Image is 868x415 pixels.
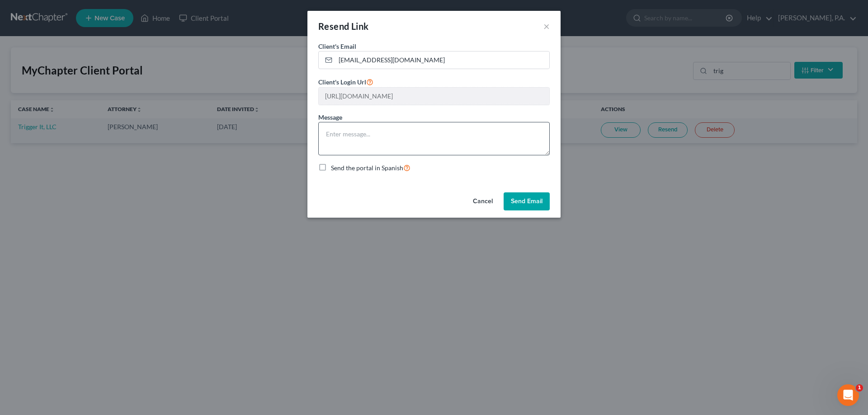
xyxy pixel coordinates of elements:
input: -- [319,88,549,105]
label: Message [318,112,342,122]
span: 1 [856,384,863,392]
span: Client's Email [318,42,356,50]
span: Send the portal in Spanish [331,164,403,172]
button: Send Email [504,192,550,210]
input: Enter email... [335,51,549,69]
iframe: Intercom live chat [837,384,859,406]
button: Cancel [466,192,500,210]
label: Client's Login Url [318,76,373,87]
button: × [543,21,550,32]
div: Resend Link [318,20,368,33]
